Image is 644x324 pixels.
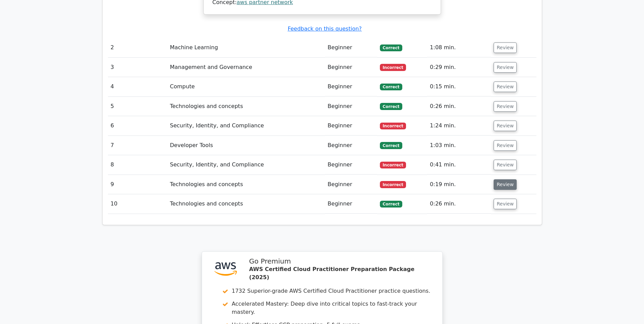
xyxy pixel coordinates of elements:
[108,116,167,136] td: 6
[380,84,402,90] span: Correct
[494,42,517,53] button: Review
[108,175,167,194] td: 9
[494,140,517,151] button: Review
[325,116,377,136] td: Beginner
[427,97,491,116] td: 0:26 min.
[167,136,325,155] td: Developer Tools
[380,142,402,149] span: Correct
[108,97,167,116] td: 5
[380,201,402,208] span: Correct
[427,136,491,155] td: 1:03 min.
[108,194,167,214] td: 10
[108,58,167,77] td: 3
[427,116,491,136] td: 1:24 min.
[325,136,377,155] td: Beginner
[494,82,517,92] button: Review
[325,194,377,214] td: Beginner
[325,155,377,175] td: Beginner
[325,175,377,194] td: Beginner
[427,58,491,77] td: 0:29 min.
[427,194,491,214] td: 0:26 min.
[494,199,517,209] button: Review
[380,181,406,188] span: Incorrect
[494,179,517,190] button: Review
[494,62,517,73] button: Review
[325,97,377,116] td: Beginner
[427,175,491,194] td: 0:19 min.
[380,103,402,110] span: Correct
[167,116,325,136] td: Security, Identity, and Compliance
[494,160,517,170] button: Review
[380,44,402,51] span: Correct
[380,123,406,129] span: Incorrect
[167,175,325,194] td: Technologies and concepts
[494,121,517,131] button: Review
[167,58,325,77] td: Management and Governance
[167,194,325,214] td: Technologies and concepts
[288,25,362,32] a: Feedback on this question?
[167,97,325,116] td: Technologies and concepts
[108,155,167,175] td: 8
[427,38,491,57] td: 1:08 min.
[325,77,377,96] td: Beginner
[167,155,325,175] td: Security, Identity, and Compliance
[494,101,517,112] button: Review
[325,38,377,57] td: Beginner
[380,162,406,168] span: Incorrect
[167,38,325,57] td: Machine Learning
[108,136,167,155] td: 7
[427,77,491,96] td: 0:15 min.
[108,38,167,57] td: 2
[427,155,491,175] td: 0:41 min.
[167,77,325,96] td: Compute
[108,77,167,96] td: 4
[380,64,406,71] span: Incorrect
[325,58,377,77] td: Beginner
